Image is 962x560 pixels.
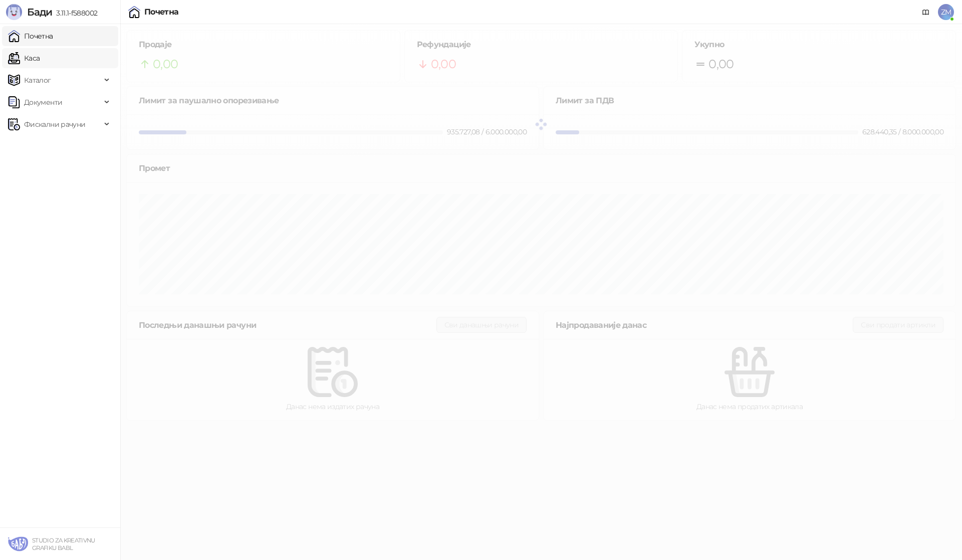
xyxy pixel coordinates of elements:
[24,92,62,112] span: Документи
[144,8,179,16] div: Почетна
[24,70,51,90] span: Каталог
[938,4,954,20] span: ZM
[8,48,40,68] a: Каса
[8,534,28,554] img: 64x64-companyLogo-4d0a4515-02ce-43d0-8af4-3da660a44a69.png
[6,4,22,20] img: Logo
[52,9,97,18] span: 3.11.1-f588002
[24,114,85,134] span: Фискални рачуни
[27,6,52,18] span: Бади
[918,4,934,20] a: Документација
[8,26,53,46] a: Почетна
[32,537,95,551] small: STUDIO ZA KREATIVNU GRAFIKU BABL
